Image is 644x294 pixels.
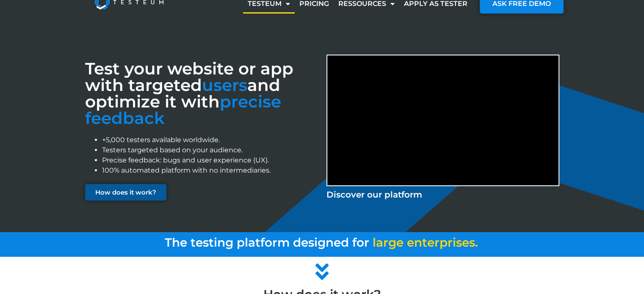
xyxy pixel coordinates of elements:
[102,165,318,176] li: 100% automated platform with no intermediaries.
[102,135,318,145] li: +5,000 testers available worldwide.
[326,188,559,201] p: Discover our platform
[102,145,318,155] li: Testers targeted based on your audience.
[85,91,281,128] font: precise feedback
[202,75,247,95] span: users
[85,184,166,201] a: How does it work?
[85,60,318,126] h3: Test your website or app with targeted and optimize it with
[492,0,551,7] span: ASK FREE DEMO
[102,155,318,165] li: Precise feedback: bugs and user experience (UX).
[165,235,369,250] span: The testing platform designed for
[95,189,156,195] span: How does it work?
[327,55,558,185] iframe: Discover Testeum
